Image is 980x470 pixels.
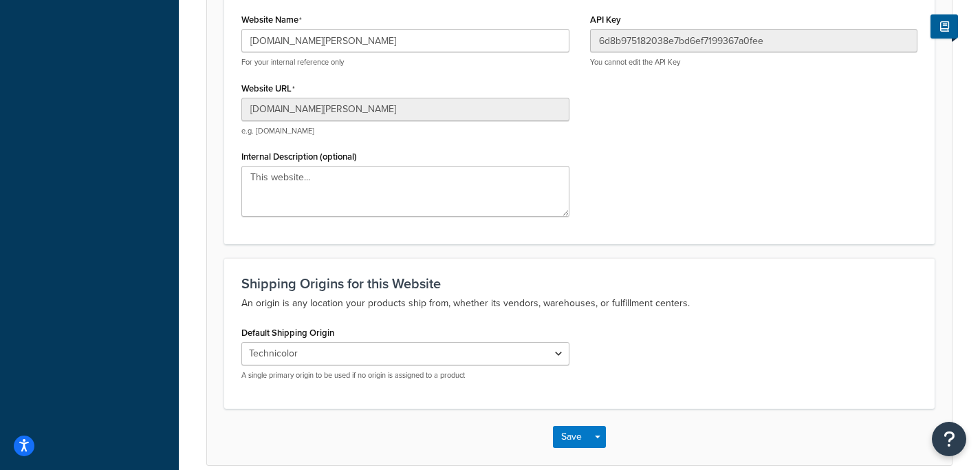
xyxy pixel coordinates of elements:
button: Show Help Docs [930,14,958,39]
label: API Key [590,14,621,25]
button: Save [553,426,590,448]
label: Website Name [241,14,302,25]
p: A single primary origin to be used if no origin is assigned to a product [241,370,569,381]
input: XDL713J089NBV22 [590,29,918,52]
label: Default Shipping Origin [241,328,334,338]
h3: Shipping Origins for this Website [241,276,917,291]
p: An origin is any location your products ship from, whether its vendors, warehouses, or fulfillmen... [241,295,917,312]
label: Website URL [241,83,295,94]
button: Open Resource Center [932,422,966,456]
p: For your internal reference only [241,57,569,67]
label: Internal Description (optional) [241,151,357,162]
p: You cannot edit the API Key [590,57,918,67]
textarea: This website... [241,166,569,217]
p: e.g. [DOMAIN_NAME] [241,126,569,136]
